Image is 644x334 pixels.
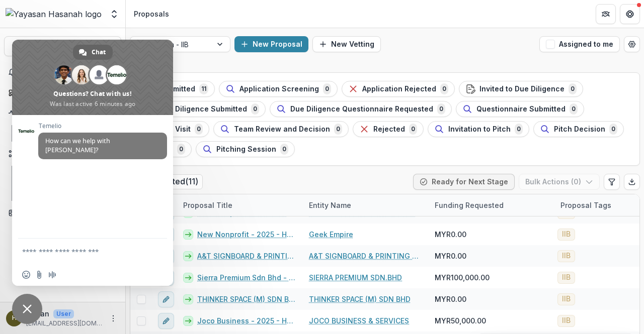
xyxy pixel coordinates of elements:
[92,45,106,60] span: Chat
[476,105,566,114] span: Questionnaire Submitted
[53,309,74,318] p: User
[409,124,417,135] span: 0
[323,83,331,94] span: 0
[456,101,584,117] button: Questionnaire Submitted0
[280,144,288,155] span: 0
[197,315,297,326] a: Joco Business - 2025 - HSEF2025 - Iskandar Investment Berhad
[435,272,490,283] span: MYR100,000.00
[234,125,330,134] span: Team Review and Decision
[303,200,357,210] div: Entity Name
[312,36,381,52] button: New Vetting
[22,247,141,256] textarea: Compose your message...
[12,294,42,324] div: Close chat
[437,103,445,115] span: 0
[303,194,429,216] div: Entity Name
[38,123,167,130] span: Temelio
[22,271,30,279] span: Insert an emoji
[177,194,303,216] div: Proposal Title
[435,251,466,261] span: MYR0.00
[290,105,433,114] span: Due Diligence Questionnaire Requested
[196,141,295,157] button: Pitching Session0
[239,85,319,93] span: Application Screening
[309,272,402,283] a: SIERRA PREMIUM SDN.BHD
[270,101,452,117] button: Due Diligence Questionnaire Requested0
[362,85,436,93] span: Application Rejected
[130,7,173,21] nav: breadcrumb
[177,200,238,210] div: Proposal Title
[4,105,121,121] button: Open Activity
[620,4,640,24] button: Get Help
[138,101,266,117] button: Due Diligence Submitted0
[6,8,102,20] img: Yayasan Hasanah logo
[158,291,174,307] button: edit
[45,137,110,154] span: How can we help with [PERSON_NAME]?
[539,36,620,52] button: Assigned to me
[353,121,424,137] button: Rejected0
[609,124,617,135] span: 0
[596,4,616,24] button: Partners
[197,251,297,261] a: A&T SIGNBOARD & PRINTING SDN BHD - 2025 - HSEF2025 - Iskandar Investment Berhad
[624,36,640,52] button: Open table manager
[309,294,411,304] a: THINKER SPACE (M) SDN BHD
[197,229,297,240] a: New Nonprofit - 2025 - HSEF2025 - Iskandar Investment Berhad
[4,205,121,221] button: Open Contacts
[373,125,405,134] span: Rejected
[159,85,195,93] span: Submitted
[134,9,169,19] div: Proposals
[440,83,448,94] span: 0
[159,105,247,114] span: Due Diligence Submitted
[429,194,554,216] div: Funding Requested
[570,103,578,115] span: 0
[413,174,515,190] button: Ready for Next Stage
[624,174,640,190] button: Export table data
[309,315,409,326] a: JOCO BUSINESS & SERVICES
[159,125,191,134] span: Site Visit
[459,81,583,97] button: Invited to Due Diligence0
[515,124,523,135] span: 0
[4,146,121,162] button: Open Workflows
[35,271,43,279] span: Send a file
[519,174,600,190] button: Bulk Actions (0)
[533,121,624,137] button: Pitch Decision0
[138,81,215,97] button: Submitted11
[479,85,565,93] span: Invited to Due Diligence
[199,83,208,94] span: 11
[107,4,121,24] button: Open entity switcher
[428,121,529,137] button: Invitation to Pitch0
[234,36,308,52] button: New Proposal
[107,312,119,324] button: More
[448,125,511,134] span: Invitation to Pitch
[48,271,56,279] span: Audio message
[4,36,121,56] button: Search...
[197,272,297,283] a: Sierra Premium Sdn Bhd - 2025 - HSEF2025 - Iskandar Investment Berhad
[554,125,605,134] span: Pitch Decision
[158,313,174,329] button: edit
[309,229,353,240] a: Geek Empire
[138,121,209,137] button: Site Visit0
[342,81,455,97] button: Application Rejected0
[216,145,276,154] span: Pitching Session
[435,229,466,240] span: MYR0.00
[435,294,466,304] span: MYR0.00
[4,84,121,101] a: Dashboard
[213,121,349,137] button: Team Review and Decision0
[429,200,510,210] div: Funding Requested
[26,319,103,328] p: [EMAIL_ADDRESS][DOMAIN_NAME]
[554,200,617,210] div: Proposal Tags
[4,64,121,80] button: Notifications
[197,294,297,304] a: THINKER SPACE (M) SDN BHD - 2025 - HSEF2025 - Iskandar Investment Berhad
[251,103,259,115] span: 0
[334,124,342,135] span: 0
[73,45,113,60] div: Chat
[435,315,486,326] span: MYR50,000.00
[604,174,620,190] button: Edit table settings
[219,81,338,97] button: Application Screening0
[195,124,203,135] span: 0
[12,315,17,321] div: Hanan
[177,144,185,155] span: 0
[569,83,577,94] span: 0
[309,251,423,261] a: A&T SIGNBOARD & PRINTING SDN BHD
